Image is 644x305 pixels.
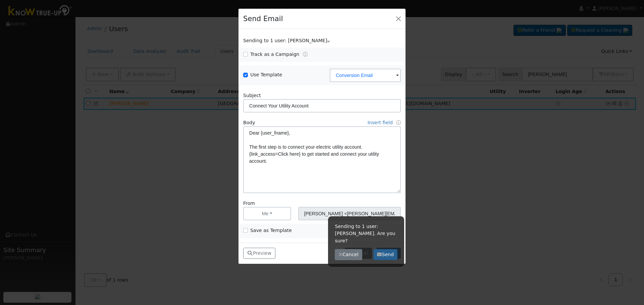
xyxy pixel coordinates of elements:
[243,228,248,233] input: Save as Template
[250,71,282,78] label: Use Template
[368,120,393,125] a: Insert field
[243,200,255,207] label: From
[250,51,299,58] label: Track as a Campaign
[243,248,275,259] button: Preview
[335,223,397,244] p: Sending to 1 user: [PERSON_NAME]. Are you sure?
[250,227,292,234] label: Save as Template
[243,52,248,57] input: Track as a Campaign
[243,73,248,77] input: Use Template
[373,249,398,260] button: Send
[396,120,401,125] a: Fields
[303,52,308,57] a: Tracking Campaigns
[330,69,401,82] input: Select a Template
[243,119,255,126] label: Body
[335,249,362,260] button: Cancel
[243,92,261,99] label: Subject
[243,13,283,24] h4: Send Email
[240,37,405,44] div: Show users
[243,207,291,220] button: Me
